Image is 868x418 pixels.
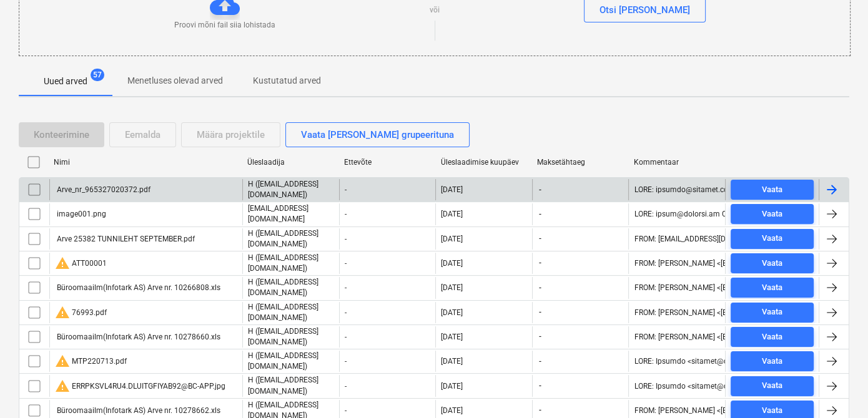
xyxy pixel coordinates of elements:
div: Arve_nr_965327020372.pdf [55,185,150,194]
span: - [538,233,543,244]
span: - [538,331,543,342]
span: warning [55,305,70,320]
div: [DATE] [441,382,463,391]
div: - [339,277,436,298]
div: Vaata [762,354,782,369]
div: [DATE] [441,406,463,415]
p: H ([EMAIL_ADDRESS][DOMAIN_NAME]) [248,179,334,200]
p: H ([EMAIL_ADDRESS][DOMAIN_NAME]) [248,302,334,323]
p: H ([EMAIL_ADDRESS][DOMAIN_NAME]) [248,277,334,298]
div: Vaata [762,256,782,271]
div: [DATE] [441,357,463,366]
div: Büroomaailm(Infotark AS) Arve nr. 10278660.xls [55,333,220,341]
span: warning [55,256,70,271]
p: H ([EMAIL_ADDRESS][DOMAIN_NAME]) [248,326,334,348]
span: - [538,381,543,391]
div: Kommentaar [634,158,721,167]
span: - [538,356,543,367]
div: [DATE] [441,283,463,292]
p: või [430,5,440,16]
div: [DATE] [441,333,463,341]
button: Vaata [731,180,814,200]
span: 57 [91,69,104,81]
span: warning [55,379,70,394]
div: Vaata [762,207,782,221]
button: Vaata [731,327,814,347]
p: [EMAIL_ADDRESS][DOMAIN_NAME] [248,203,334,225]
div: Büroomaailm(Infotark AS) Arve nr. 10266808.xls [55,283,220,292]
div: ATT00001 [55,256,107,271]
div: [DATE] [441,259,463,268]
div: Nimi [54,158,237,167]
div: MTP220713.pdf [55,354,127,369]
div: Maksetähtaeg [537,158,624,167]
span: - [538,185,543,195]
div: [DATE] [441,210,463,218]
button: Vaata [731,204,814,224]
div: [DATE] [441,185,463,194]
button: Vaata [PERSON_NAME] grupeerituna [285,122,470,147]
div: 76993.pdf [55,305,107,320]
div: - [339,326,436,348]
div: Vaata [762,183,782,197]
div: Vaata [762,231,782,246]
div: Otsi [PERSON_NAME] [599,2,690,18]
div: Vaata [762,281,782,295]
div: Ettevõte [344,158,431,167]
div: Büroomaailm(Infotark AS) Arve nr. 10278662.xls [55,406,220,415]
button: Vaata [731,351,814,371]
p: H ([EMAIL_ADDRESS][DOMAIN_NAME]) [248,375,334,396]
div: Vaata [762,404,782,418]
p: H ([EMAIL_ADDRESS][DOMAIN_NAME]) [248,253,334,274]
p: Menetluses olevad arved [127,74,223,87]
span: - [538,405,543,416]
div: - [339,351,436,372]
span: warning [55,354,70,369]
button: Vaata [731,229,814,249]
span: - [538,258,543,268]
div: - [339,302,436,323]
div: Vaata [PERSON_NAME] grupeerituna [301,127,454,143]
div: Üleslaadimise kuupäev [440,158,527,167]
div: Üleslaadija [247,158,334,167]
p: Uued arved [44,75,87,88]
div: image001.png [55,210,106,218]
button: Vaata [731,376,814,396]
div: Vaata [762,330,782,344]
div: [DATE] [441,308,463,317]
button: Vaata [731,303,814,323]
div: ERRPKSVL4RU4.DLUITGFIYAB92@BC-APP.jpg [55,379,225,394]
div: Arve 25382 TUNNILEHT SEPTEMBER.pdf [55,235,195,243]
div: - [339,375,436,396]
p: Proovi mõni fail siia lohistada [174,20,275,31]
button: Vaata [731,253,814,273]
div: - [339,203,436,225]
div: [DATE] [441,235,463,243]
div: - [339,253,436,274]
span: - [538,307,543,318]
div: - [339,228,436,250]
div: Vaata [762,379,782,393]
div: - [339,179,436,200]
div: Vaata [762,305,782,319]
button: Vaata [731,278,814,298]
p: H ([EMAIL_ADDRESS][DOMAIN_NAME]) [248,228,334,250]
span: - [538,209,543,220]
p: H ([EMAIL_ADDRESS][DOMAIN_NAME]) [248,351,334,372]
p: Kustutatud arved [253,74,321,87]
span: - [538,283,543,293]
